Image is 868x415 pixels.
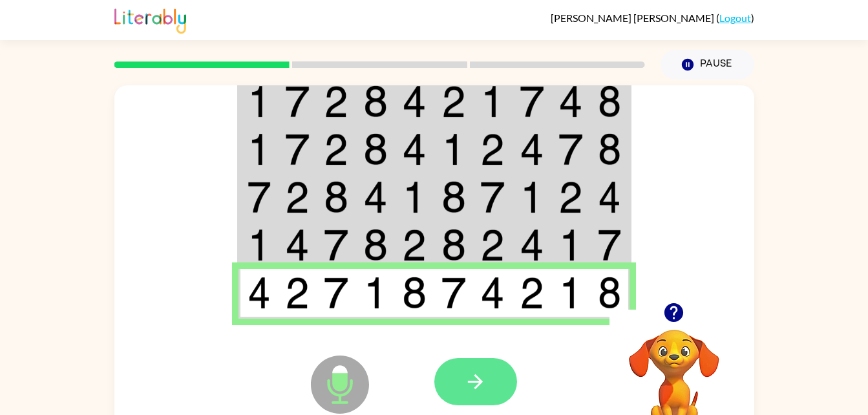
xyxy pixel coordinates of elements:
[441,85,466,118] img: 2
[551,12,754,24] div: ( )
[558,229,583,261] img: 1
[520,133,544,165] img: 4
[285,229,310,261] img: 4
[480,277,505,309] img: 4
[551,12,716,24] span: [PERSON_NAME] [PERSON_NAME]
[441,277,466,309] img: 7
[248,85,271,118] img: 1
[480,133,505,165] img: 2
[661,50,754,80] button: Pause
[285,181,310,213] img: 2
[324,133,348,165] img: 2
[520,277,544,309] img: 2
[363,277,388,309] img: 1
[480,85,505,118] img: 1
[441,133,466,165] img: 1
[558,181,583,213] img: 2
[285,277,310,309] img: 2
[520,229,544,261] img: 4
[719,12,751,24] a: Logout
[114,5,186,34] img: Literably
[285,133,310,165] img: 7
[558,133,583,165] img: 7
[598,85,621,118] img: 8
[520,85,544,118] img: 7
[248,133,271,165] img: 1
[598,181,621,213] img: 4
[402,181,427,213] img: 1
[402,229,427,261] img: 2
[520,181,544,213] img: 1
[558,277,583,309] img: 1
[324,181,348,213] img: 8
[248,277,271,309] img: 4
[363,181,388,213] img: 4
[248,229,271,261] img: 1
[402,277,427,309] img: 8
[363,229,388,261] img: 8
[598,277,621,309] img: 8
[324,229,348,261] img: 7
[324,277,348,309] img: 7
[598,133,621,165] img: 8
[480,181,505,213] img: 7
[598,229,621,261] img: 7
[480,229,505,261] img: 2
[402,133,427,165] img: 4
[441,181,466,213] img: 8
[441,229,466,261] img: 8
[285,85,310,118] img: 7
[558,85,583,118] img: 4
[248,181,271,213] img: 7
[402,85,427,118] img: 4
[324,85,348,118] img: 2
[363,133,388,165] img: 8
[363,85,388,118] img: 8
